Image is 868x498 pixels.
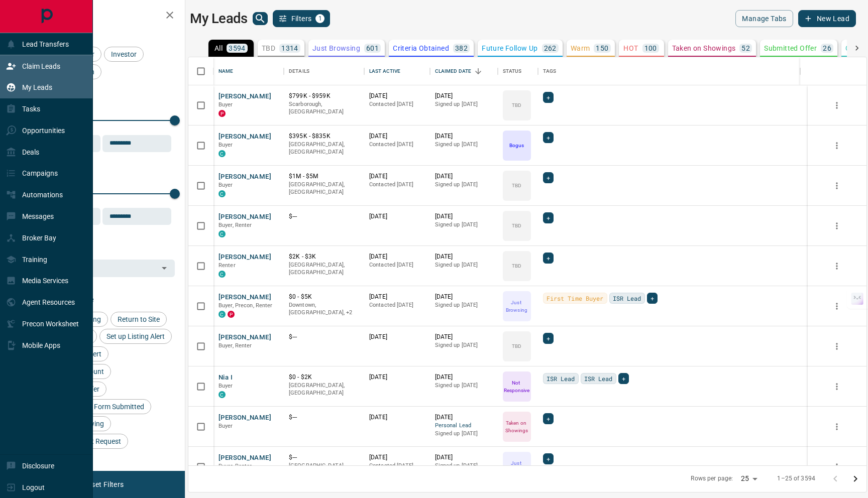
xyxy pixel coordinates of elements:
p: All [214,45,223,52]
p: [DATE] [435,132,493,141]
span: Buyer [219,423,233,429]
div: + [543,212,554,223]
button: [PERSON_NAME] [219,413,271,423]
span: + [547,92,550,102]
div: Last Active [364,57,430,85]
p: [DATE] [369,373,425,382]
button: more [829,138,844,153]
button: [PERSON_NAME] [219,212,271,222]
span: Renter [219,262,236,269]
span: Buyer [219,101,233,108]
span: Return to Site [114,315,163,323]
p: Just Browsing [504,299,530,314]
button: Sort [471,64,485,78]
p: [DATE] [369,453,425,462]
p: $1M - $5M [289,172,359,181]
p: TBD [512,101,521,109]
p: Signed up [DATE] [435,430,493,438]
p: $0 - $5K [289,293,359,301]
div: Tags [538,57,800,85]
div: + [543,172,554,183]
p: HOT [623,45,638,52]
p: [DATE] [369,293,425,301]
button: [PERSON_NAME] [219,172,271,182]
p: 26 [823,45,831,52]
div: Details [289,57,309,85]
button: more [829,178,844,193]
p: [DATE] [369,212,425,221]
h1: My Leads [190,11,248,27]
button: [PERSON_NAME] [219,293,271,302]
p: $--- [289,212,359,221]
button: Open [157,261,171,275]
button: search button [253,12,268,25]
p: Signed up [DATE] [435,100,493,108]
div: condos.ca [219,190,226,197]
div: condos.ca [219,311,226,318]
p: [DATE] [435,172,493,181]
p: Submitted Offer [764,45,817,52]
p: $--- [289,333,359,341]
div: Last Active [369,57,400,85]
p: Scarborough, [GEOGRAPHIC_DATA] [289,100,359,116]
p: [DATE] [369,92,425,100]
div: property.ca [219,110,226,117]
p: Just Browsing [312,45,360,52]
p: Just Browsing [504,459,530,474]
button: [PERSON_NAME] [219,253,271,262]
h2: Filters [32,10,175,22]
div: + [543,453,554,464]
div: Status [498,57,538,85]
p: $799K - $959K [289,92,359,100]
p: Contacted [DATE] [369,462,425,470]
div: Claimed Date [435,57,472,85]
button: more [829,339,844,354]
p: [DATE] [435,453,493,462]
div: Set up Listing Alert [99,329,172,344]
div: Investor [104,47,144,62]
p: Not Responsive [504,379,530,394]
div: + [543,333,554,344]
p: Taken on Showings [504,419,530,434]
p: Signed up [DATE] [435,462,493,470]
p: [GEOGRAPHIC_DATA], [GEOGRAPHIC_DATA] [289,181,359,196]
div: + [543,413,554,424]
p: Contacted [DATE] [369,301,425,309]
p: 601 [366,45,379,52]
p: Contacted [DATE] [369,100,425,108]
p: Warm [571,45,590,52]
p: 150 [596,45,608,52]
span: + [547,414,550,424]
p: [DATE] [369,172,425,181]
div: condos.ca [219,150,226,157]
div: property.ca [228,311,235,318]
span: + [650,293,654,303]
button: [PERSON_NAME] [219,453,271,463]
span: + [547,173,550,183]
p: TBD [512,342,521,350]
div: + [543,253,554,264]
p: [DATE] [369,132,425,141]
p: [DATE] [435,413,493,422]
span: Buyer, Renter [219,222,252,228]
span: + [547,133,550,143]
span: + [622,374,625,384]
button: [PERSON_NAME] [219,333,271,342]
button: Go to next page [845,469,865,489]
p: [DATE] [435,333,493,341]
p: Signed up [DATE] [435,341,493,349]
button: [PERSON_NAME] [219,92,271,101]
p: TBD [512,182,521,189]
p: Bogus [509,142,524,149]
span: ISR Lead [547,374,575,384]
div: Claimed Date [430,57,498,85]
div: + [618,373,629,384]
span: Buyer [219,182,233,188]
div: Name [213,57,284,85]
p: $0 - $2K [289,373,359,382]
span: + [547,253,550,263]
button: Filters1 [273,10,331,27]
span: Buyer, Renter [219,463,252,469]
p: Signed up [DATE] [435,382,493,390]
p: [DATE] [369,333,425,341]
